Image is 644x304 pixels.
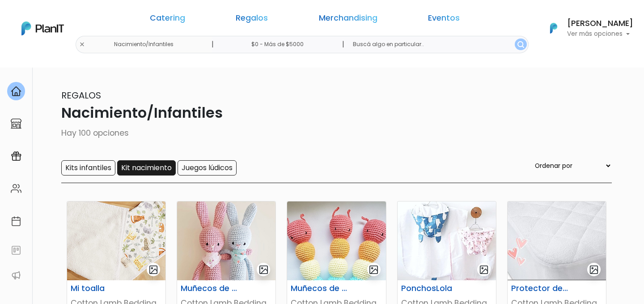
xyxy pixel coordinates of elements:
input: Juegos lúdicos [178,160,237,176]
input: Buscá algo en particular.. [346,36,529,53]
img: gallery-light [148,265,159,275]
img: feedback-78b5a0c8f98aac82b08bfc38622c3050aee476f2c9584af64705fc4e61158814.svg [11,245,21,256]
img: gallery-light [369,265,379,275]
img: partners-52edf745621dab592f3b2c58e3bca9d71375a7ef29c3b500c9f145b62cc070d4.svg [11,270,21,281]
img: thumb_Ponchos.jpg [398,201,496,280]
p: | [342,39,344,50]
input: Kit nacimiento [117,160,176,176]
img: PlanIt Logo [544,18,563,38]
img: gallery-light [589,265,599,275]
img: PlanIt Logo [21,21,64,35]
p: Ver más opciones [567,31,633,37]
img: marketplace-4ceaa7011d94191e9ded77b95e3339b90024bf715f7c57f8cf31f2d8c509eaba.svg [11,118,21,129]
img: close-6986928ebcb1d6c9903e3b54e860dbc4d054630f23adef3a32610726dff6a82b.svg [79,42,85,47]
img: campaigns-02234683943229c281be62815700db0a1741e53638e28bf9629b52c665b00959.svg [11,151,21,162]
button: PlanIt Logo [PERSON_NAME] Ver más opciones [538,17,633,40]
img: home-e721727adea9d79c4d83392d1f703f7f8bce08238fde08b1acbfd93340b81755.svg [11,86,21,97]
a: Merchandising [319,14,377,25]
img: thumb_multiuso.png [67,201,165,280]
input: Kits infantiles [61,160,115,176]
div: ¿Necesitás ayuda? [46,9,129,26]
img: search_button-432b6d5273f82d61273b3651a40e1bd1b912527efae98b1b7a1b2c0702e16a8d.svg [517,41,524,48]
img: gallery-light [258,265,269,275]
img: people-662611757002400ad9ed0e3c099ab2801c6687ba6c219adb57efc949bc21e19d.svg [11,183,21,194]
a: Catering [150,14,185,25]
img: calendar-87d922413cdce8b2cf7b7f5f62616a5cf9e4887200fb71536465627b3292af00.svg [11,216,21,227]
p: Regalos [32,89,612,102]
h6: Muñecos de apego: Ciempiés sonajero [285,284,353,293]
p: Nacimiento/Infantiles [32,102,612,124]
a: Eventos [428,14,460,25]
h6: Protector de colchón [506,284,574,293]
h6: [PERSON_NAME] [567,20,633,28]
a: Regalos [236,14,268,25]
h6: Mi toalla [65,284,133,293]
p: | [212,39,214,50]
img: thumb_protector_colchon.jpg [508,201,606,280]
img: gallery-light [479,265,489,275]
h6: PonchosLola [396,284,464,293]
img: thumb_cienpies__1_.jpg [287,201,386,280]
img: thumb_cotton_bunny.jpg [177,201,275,280]
p: Hay 100 opciones [32,127,612,139]
h6: Muñecos de apego: Cottonbunny [175,284,243,293]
